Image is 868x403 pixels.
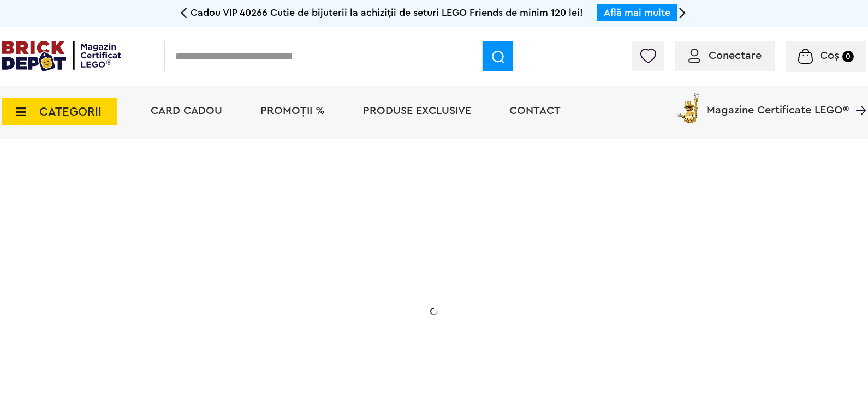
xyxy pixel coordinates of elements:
div: Află detalii [80,368,298,381]
a: Magazine Certificate LEGO® [849,91,866,101]
a: Card Cadou [151,105,222,116]
span: CATEGORII [39,106,102,118]
span: Magazine Certificate LEGO® [706,91,849,116]
a: Contact [509,105,561,116]
span: Conectare [709,50,762,61]
a: PROMOȚII % [260,105,325,116]
span: Coș [820,50,839,61]
span: Cadou VIP 40266 Cutie de bijuterii la achiziții de seturi LEGO Friends de minim 120 lei! [191,8,583,17]
h1: Cadou VIP 40772 [80,247,298,286]
small: 0 [842,51,854,62]
h2: Seria de sărbători: Fantomă luminoasă. Promoția este valabilă în perioada [DATE] - [DATE]. [80,297,298,343]
a: Conectare [688,50,762,61]
a: Află mai multe [604,8,670,17]
a: Produse exclusive [363,105,471,116]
